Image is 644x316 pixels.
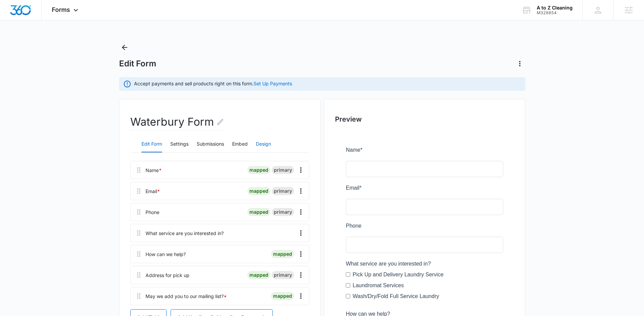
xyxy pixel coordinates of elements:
h2: Waterbury Form [130,114,224,130]
div: Email [146,188,160,195]
a: Set Up Payments [253,81,292,86]
p: Accept payments and sell products right on this form. [134,80,292,87]
button: Embed [232,136,248,152]
h1: Edit Form [119,59,156,69]
button: Edit Form Name [216,114,224,130]
div: mapped [247,271,270,279]
div: primary [272,208,294,216]
div: primary [272,271,294,279]
div: How can we help? [146,251,186,258]
div: mapped [247,187,270,195]
button: Submissions [197,136,224,152]
div: mapped [247,208,270,216]
div: account name [537,5,573,10]
button: Overflow Menu [295,186,306,196]
button: Overflow Menu [295,228,306,238]
h2: Preview [335,114,514,124]
div: Name [146,167,162,174]
div: mapped [247,166,270,174]
div: What service are you interested in? [146,230,224,237]
span: Forms [52,6,70,13]
button: Design [256,136,271,152]
button: Overflow Menu [295,249,306,259]
div: mapped [271,292,294,300]
label: Pick Up and Delivery Laundry Service [7,125,98,133]
button: Overflow Menu [295,207,306,217]
button: Actions [514,58,525,69]
button: Edit Form [141,136,162,152]
button: Overflow Menu [295,165,306,175]
button: Overflow Menu [295,270,306,280]
button: Settings [170,136,188,152]
label: Wash/Dry/Fold Full Service Laundry [7,146,93,154]
label: Laundromat Services [7,135,58,144]
div: May we add you to our mailing list? [146,293,227,300]
input: Country [84,287,158,303]
div: primary [272,187,294,195]
button: Overflow Menu [295,291,306,301]
input: State [84,266,158,282]
div: Phone [146,209,159,216]
div: Address for pick up [146,272,190,279]
button: Back [119,42,130,53]
div: mapped [271,250,294,258]
div: primary [272,166,294,174]
div: account id [537,10,573,15]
